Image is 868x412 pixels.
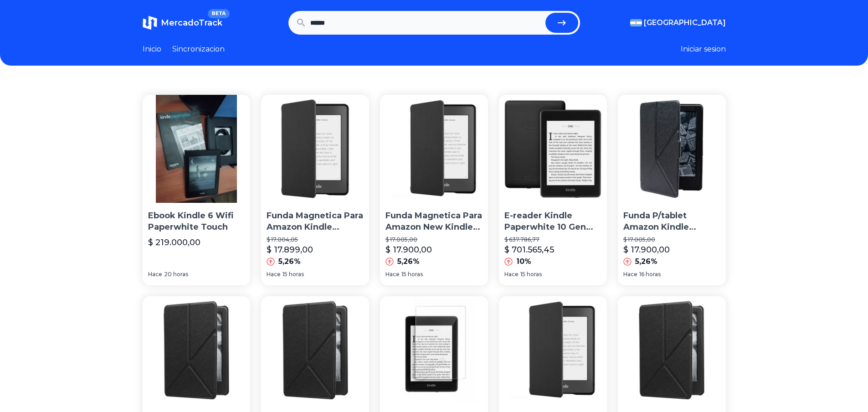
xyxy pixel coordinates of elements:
span: Hace [267,271,281,278]
p: 5,26% [278,256,301,267]
a: MercadoTrackBETA [143,15,222,30]
img: Funda Protector Origami Para Amazon Kindle Paperwhite 10 [261,296,369,404]
img: E-reader Kindle Paperwhite 10 Gen 32gb Negro 6 , A Pedido!! [499,95,607,203]
a: Ebook Kindle 6 Wifi Paperwhite TouchEbook Kindle 6 Wifi Paperwhite Touch$ 219.000,00Hace20 horas [143,95,251,285]
p: $ 637.786,77 [504,236,601,243]
p: $ 17.899,00 [267,243,313,256]
p: $ 17.900,00 [623,243,670,256]
a: Funda Magnetica Para Amazon Kindle Paperwhite 2018 10 GenFunda Magnetica Para Amazon Kindle Paper... [261,95,369,285]
p: $ 17.005,00 [385,236,483,243]
span: Hace [623,271,637,278]
img: Funda Origami Compatible Con Amazon Kindle Paperwhite 10 [143,296,251,404]
p: 10% [516,256,531,267]
button: Iniciar sesion [681,44,726,55]
p: $ 17.004,05 [267,236,364,243]
img: MercadoTrack [143,15,157,30]
span: Hace [504,271,519,278]
span: 20 horas [164,271,188,278]
a: Sincronizacion [172,44,225,55]
span: 15 horas [520,271,542,278]
p: Funda P/tablet Amazon Kindle Paperwhite 10 Gen 2018 Origami [623,210,720,233]
a: Inicio [143,44,161,55]
img: Funda Magnetica P/ Amazon Kindle Paperwhite 2021 11 Gen Slim [499,296,607,404]
a: Funda Magnetica Para Amazon New Kindle 10th 2019 6 Funda Magnetica Para Amazon New Kindle 10th 20... [380,95,488,285]
img: Funda Origami P/ Tablet Amazon Kindle Paperwhite 2021 Gen 11 [618,296,726,404]
p: Funda Magnetica Para Amazon New Kindle 10th 2019 6 [385,210,483,233]
span: BETA [208,9,229,18]
img: Funda Magnetica Para Amazon Kindle Paperwhite 2018 10 Gen [261,95,369,203]
span: Hace [148,271,162,278]
span: 15 horas [401,271,423,278]
p: $ 701.565,45 [504,243,554,256]
p: 5,26% [397,256,420,267]
p: $ 17.900,00 [385,243,432,256]
p: $ 17.005,00 [623,236,720,243]
p: E-reader Kindle Paperwhite 10 Gen 32gb Negro 6 , A Pedido!! [504,210,601,233]
img: Funda P/tablet Amazon Kindle Paperwhite 10 Gen 2018 Origami [618,95,726,203]
p: $ 219.000,00 [148,236,200,249]
img: Funda Magnetica Para Amazon New Kindle 10th 2019 6 [380,95,488,203]
img: Argentina [630,19,642,26]
p: 5,26% [635,256,657,267]
span: 15 horas [282,271,304,278]
button: [GEOGRAPHIC_DATA] [630,17,726,28]
a: Funda P/tablet Amazon Kindle Paperwhite 10 Gen 2018 Origami Funda P/tablet Amazon Kindle Paperwhi... [618,95,726,285]
span: Hace [385,271,400,278]
span: 16 horas [639,271,661,278]
a: E-reader Kindle Paperwhite 10 Gen 32gb Negro 6 , A Pedido!!E-reader Kindle Paperwhite 10 Gen 32gb... [499,95,607,285]
img: Film Protector Amazon Kindle Paperwhite 4 - 10ma Generacion [380,296,488,404]
img: Ebook Kindle 6 Wifi Paperwhite Touch [143,95,251,203]
span: [GEOGRAPHIC_DATA] [644,17,726,28]
span: MercadoTrack [161,18,222,28]
p: Funda Magnetica Para Amazon Kindle Paperwhite 2018 10 Gen [267,210,364,233]
p: Ebook Kindle 6 Wifi Paperwhite Touch [148,210,245,233]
